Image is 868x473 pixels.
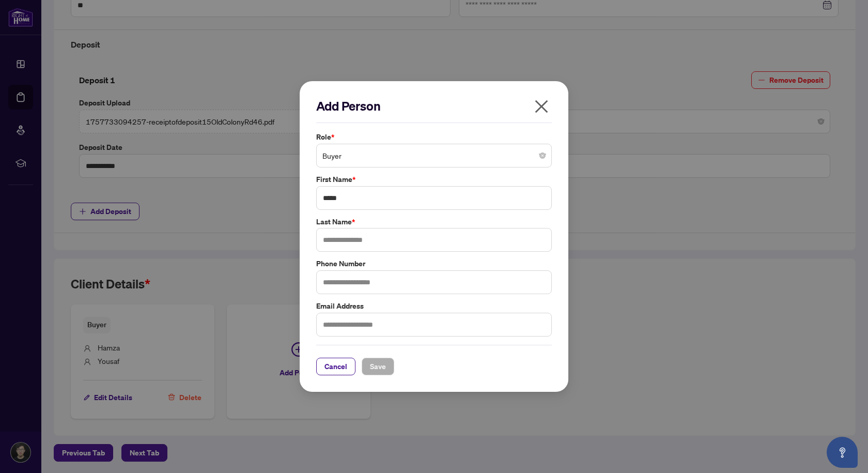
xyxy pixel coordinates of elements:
span: Cancel [324,358,347,375]
label: Last Name [316,216,552,227]
h2: Add Person [316,98,552,114]
span: Buyer [322,146,546,165]
label: Phone Number [316,258,552,269]
button: Save [362,358,394,375]
label: First Name [316,174,552,185]
label: Role [316,131,552,143]
button: Open asap [827,437,858,468]
button: Cancel [316,358,355,375]
label: Email Address [316,300,552,312]
span: close [533,98,550,115]
span: close-circle [539,152,546,159]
